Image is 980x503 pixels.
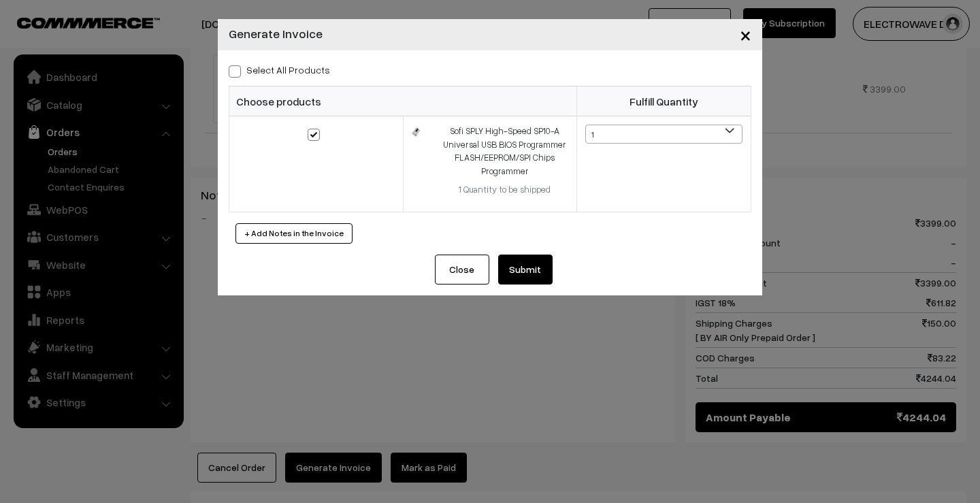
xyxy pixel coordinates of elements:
[441,183,568,197] div: 1 Quantity to be shipped
[729,14,762,56] button: Close
[235,223,353,244] button: + Add Notes in the Invoice
[585,125,742,144] span: 1
[435,255,489,285] button: Close
[412,127,421,136] img: 17216602882596b.jpg
[229,86,577,116] th: Choose products
[441,125,568,178] div: Sofi SPLY High-Speed SP10-A Universal USB BIOS Programmer FLASH/EEPROM/SPI Chips Programmer
[586,125,742,144] span: 1
[577,86,751,116] th: Fulfill Quantity
[740,22,751,47] span: ×
[229,25,323,43] h4: Generate Invoice
[229,63,330,77] label: Select all Products
[498,255,553,285] button: Submit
